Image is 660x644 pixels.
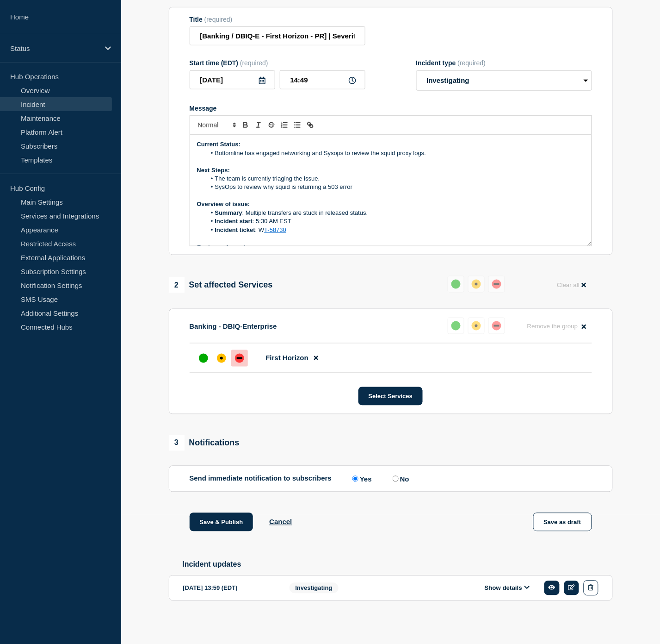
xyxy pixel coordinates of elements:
[190,59,365,67] div: Start time (EDT)
[492,321,501,331] div: down
[190,475,332,483] p: Send immediate notification to subscribers
[451,321,461,331] div: up
[199,354,208,363] div: up
[206,149,585,157] li: Bottomline has engaged networking and Sysops to review the squid proxy logs.
[448,318,464,334] button: up
[551,276,592,294] button: Clear all
[215,218,253,225] strong: Incident start
[240,59,268,67] span: (required)
[350,475,372,483] label: Yes
[280,70,365,89] input: HH:MM
[264,226,286,233] a: T-58730
[10,44,99,52] p: Status
[451,280,461,289] div: up
[190,135,592,246] div: Message
[390,475,409,483] label: No
[169,277,185,293] span: 2
[527,323,578,330] span: Remove the group
[217,354,226,363] div: affected
[488,318,505,334] button: down
[190,475,592,483] div: Send immediate notification to subscribers
[206,217,585,225] li: : 5:30 AM EST
[533,513,592,531] button: Save as draft
[252,119,265,131] button: Toggle italic text
[206,175,585,183] li: The team is currently triaging the issue.
[190,323,277,331] p: Banking - DBIQ-Enterprise
[215,226,255,233] strong: Incident ticket
[265,119,278,131] button: Toggle strikethrough text
[183,561,613,569] h2: Incident updates
[169,277,273,293] div: Set affected Services
[190,16,365,23] div: Title
[190,513,253,531] button: Save & Publish
[482,584,533,592] button: Show details
[416,70,592,91] select: Incident type
[304,119,317,131] button: Toggle link
[468,318,485,334] button: affected
[522,318,592,336] button: Remove the group
[393,476,399,482] input: No
[488,276,505,293] button: down
[290,583,339,594] span: Investigating
[197,167,230,174] strong: Next Steps:
[197,200,250,207] strong: Overview of issue:
[468,276,485,293] button: affected
[204,16,233,23] span: (required)
[190,105,592,112] div: Message
[492,280,501,289] div: down
[472,321,481,331] div: affected
[190,70,275,89] input: YYYY-MM-DD
[206,209,585,217] li: : Multiple transfers are stuck in released status.
[291,119,304,131] button: Toggle bulleted list
[197,244,248,250] strong: Customer Impact:
[235,354,244,363] div: down
[215,209,242,216] strong: Summary
[358,387,423,406] button: Select Services
[169,435,185,451] span: 3
[239,119,252,131] button: Toggle bold text
[448,276,464,293] button: up
[183,581,276,596] div: [DATE] 13:59 (EDT)
[269,518,292,526] button: Cancel
[206,183,585,191] li: SysOps to review why squid is returning a 503 error
[194,119,239,131] span: Font size
[416,59,592,67] div: Incident type
[472,280,481,289] div: affected
[190,26,365,45] input: Title
[266,354,309,362] span: First Horizon
[169,435,240,451] div: Notifications
[278,119,291,131] button: Toggle ordered list
[206,226,585,234] li: : W
[352,476,358,482] input: Yes
[458,59,486,67] span: (required)
[197,141,241,148] strong: Current Status:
